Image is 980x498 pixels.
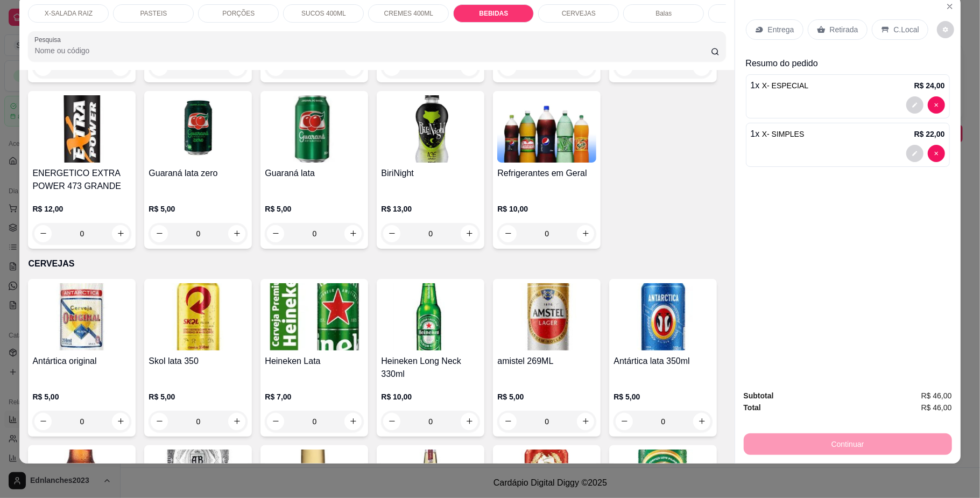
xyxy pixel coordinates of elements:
button: decrease-product-quantity [34,413,52,430]
p: R$ 7,00 [265,391,364,402]
p: R$ 13,00 [381,204,480,214]
button: increase-product-quantity [112,225,129,242]
p: PASTEIS [140,9,167,18]
p: R$ 5,00 [149,391,248,402]
p: R$ 5,00 [32,391,131,402]
p: Balas [655,9,672,18]
h4: Heineken Lata [265,355,364,368]
button: decrease-product-quantity [267,413,284,430]
p: R$ 10,00 [497,204,596,214]
button: decrease-product-quantity [616,413,633,430]
p: R$ 22,00 [914,129,945,139]
p: R$ 5,00 [149,204,248,214]
p: R$ 24,00 [914,80,945,91]
p: CERVEJAS [28,257,725,270]
p: R$ 5,00 [497,391,596,402]
p: R$ 12,00 [32,204,131,214]
button: decrease-product-quantity [34,225,52,242]
button: increase-product-quantity [112,413,129,430]
p: 1 x [751,128,805,141]
h4: Guaraná lata zero [149,167,248,180]
button: increase-product-quantity [461,413,478,430]
p: X-SALADA RAIZ [45,9,93,18]
p: Entrega [768,24,794,35]
img: product-image [497,283,596,350]
button: increase-product-quantity [344,225,362,242]
p: R$ 5,00 [614,391,713,402]
h4: Guaraná lata [265,167,364,180]
button: decrease-product-quantity [499,225,517,242]
p: CREMES 400ML [384,9,433,18]
img: product-image [381,95,480,163]
h4: ENERGETICO EXTRA POWER 473 GRANDE [32,167,131,193]
p: Resumo do pedido [746,57,950,70]
span: X- ESPECIAL [762,81,808,90]
span: R$ 46,00 [921,402,952,413]
button: increase-product-quantity [577,413,594,430]
button: decrease-product-quantity [383,225,400,242]
img: product-image [614,283,713,350]
label: Pesquisa [34,35,65,44]
img: product-image [497,95,596,163]
button: decrease-product-quantity [906,96,923,114]
button: increase-product-quantity [228,413,245,430]
p: Retirada [830,24,858,35]
span: X- SIMPLES [762,130,805,138]
button: decrease-product-quantity [151,413,168,430]
h4: Heineken Long Neck 330ml [381,355,480,381]
button: decrease-product-quantity [937,21,954,38]
strong: Subtotal [744,391,774,400]
p: BEBIDAS [479,9,508,18]
button: decrease-product-quantity [383,413,400,430]
button: increase-product-quantity [577,225,594,242]
p: 1 x [751,79,809,92]
p: PORÇÕES [222,9,255,18]
h4: Refrigerantes em Geral [497,167,596,180]
input: Pesquisa [34,45,710,56]
p: R$ 5,00 [265,204,364,214]
img: product-image [149,283,248,350]
p: SUCOS 400ML [301,9,346,18]
h4: Skol lata 350 [149,355,248,368]
button: increase-product-quantity [693,413,710,430]
img: product-image [265,95,364,163]
p: C.Local [894,24,919,35]
button: decrease-product-quantity [928,145,945,162]
h4: Antártica lata 350ml [614,355,713,368]
button: decrease-product-quantity [151,225,168,242]
strong: Total [744,403,761,412]
p: CERVEJAS [562,9,596,18]
button: increase-product-quantity [344,413,362,430]
h4: Antártica original [32,355,131,368]
span: R$ 46,00 [921,390,952,402]
img: product-image [149,95,248,163]
button: decrease-product-quantity [267,225,284,242]
button: decrease-product-quantity [499,413,517,430]
img: product-image [32,283,131,350]
img: product-image [265,283,364,350]
img: product-image [32,95,131,163]
h4: BiriNight [381,167,480,180]
button: increase-product-quantity [461,225,478,242]
button: decrease-product-quantity [906,145,923,162]
img: product-image [381,283,480,350]
p: R$ 10,00 [381,391,480,402]
button: increase-product-quantity [228,225,245,242]
button: decrease-product-quantity [928,96,945,114]
h4: amistel 269ML [497,355,596,368]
